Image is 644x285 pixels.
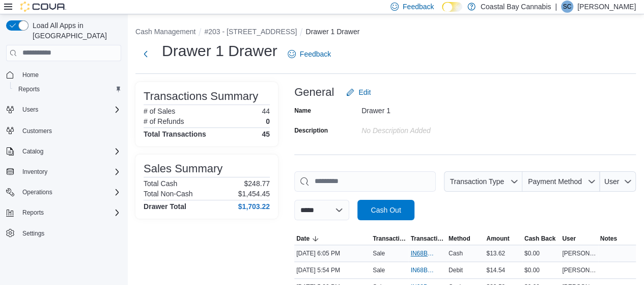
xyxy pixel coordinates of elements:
[361,102,498,115] div: Drawer 1
[18,85,40,93] span: Reports
[2,165,125,179] button: Inventory
[410,235,444,243] span: Transaction #
[357,200,414,220] button: Cash Out
[577,1,636,13] p: [PERSON_NAME]
[522,247,560,260] div: $0.00
[442,2,462,12] input: Dark Mode
[18,124,121,137] span: Customers
[294,232,371,245] button: Date
[561,1,573,13] div: Sam Cornish
[342,82,375,102] button: Edit
[486,249,505,257] span: $13.62
[449,249,463,257] span: Cash
[604,177,620,186] span: User
[522,171,600,192] button: Payment Method
[18,227,48,240] a: Settings
[296,235,310,243] span: Date
[18,145,121,158] span: Catalog
[284,44,335,64] a: Feedback
[144,190,193,198] h6: Total Non-Cash
[144,130,206,138] h4: Total Transactions
[22,147,43,156] span: Catalog
[144,179,177,188] h6: Total Cash
[600,171,636,192] button: User
[522,232,560,245] button: Cash Back
[18,68,121,81] span: Home
[450,177,504,186] span: Transaction Type
[204,28,297,36] button: #203 - [STREET_ADDRESS]
[300,49,331,59] span: Feedback
[18,166,51,178] button: Inventory
[410,249,434,257] span: IN68BK-370852
[294,126,328,135] label: Description
[449,266,463,274] span: Debit
[135,28,195,36] button: Cash Management
[244,179,270,188] p: $248.77
[18,145,47,158] button: Catalog
[14,83,44,95] a: Reports
[2,144,125,159] button: Catalog
[266,117,270,125] p: 0
[410,266,434,274] span: IN68BK-370850
[22,127,52,135] span: Customers
[2,123,125,138] button: Customers
[305,28,359,36] button: Drawer 1 Drawer
[2,67,125,82] button: Home
[562,266,596,274] span: [PERSON_NAME]
[361,122,498,135] div: No Description added
[294,247,371,260] div: [DATE] 6:05 PM
[18,166,121,178] span: Inventory
[238,202,270,211] h4: $1,703.22
[144,90,258,102] h3: Transactions Summary
[22,106,38,114] span: Users
[14,83,121,95] span: Reports
[373,235,406,243] span: Transaction Type
[486,266,505,274] span: $14.54
[18,227,121,240] span: Settings
[294,171,436,192] input: This is a search bar. As you type, the results lower in the page will automatically filter.
[22,168,47,176] span: Inventory
[446,232,484,245] button: Method
[528,177,582,186] span: Payment Method
[2,102,125,117] button: Users
[6,63,121,267] nav: Complex example
[410,247,444,260] button: IN68BK-370852
[18,103,121,116] span: Users
[18,186,57,198] button: Operations
[2,205,125,220] button: Reports
[238,190,270,198] p: $1,454.45
[22,71,39,79] span: Home
[22,209,44,217] span: Reports
[144,117,184,125] h6: # of Refunds
[373,266,385,274] p: Sale
[144,202,186,211] h4: Drawer Total
[135,27,636,39] nav: An example of EuiBreadcrumbs
[371,232,408,245] button: Transaction Type
[358,87,371,97] span: Edit
[18,186,121,198] span: Operations
[524,235,555,243] span: Cash Back
[486,235,509,243] span: Amount
[18,69,43,81] a: Home
[598,232,636,245] button: Notes
[403,2,434,12] span: Feedback
[262,130,270,138] h4: 45
[410,264,444,276] button: IN68BK-370850
[2,226,125,241] button: Settings
[20,2,66,12] img: Cova
[555,1,557,13] p: |
[562,235,576,243] span: User
[449,235,470,243] span: Method
[373,249,385,257] p: Sale
[18,206,48,219] button: Reports
[29,20,121,41] span: Load All Apps in [GEOGRAPHIC_DATA]
[442,12,442,12] span: Dark Mode
[481,1,551,13] p: Coastal Bay Cannabis
[2,185,125,199] button: Operations
[294,86,334,98] h3: General
[371,205,401,215] span: Cash Out
[162,41,277,61] h1: Drawer 1 Drawer
[562,249,596,257] span: [PERSON_NAME]
[563,1,572,13] span: SC
[294,264,371,276] div: [DATE] 5:54 PM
